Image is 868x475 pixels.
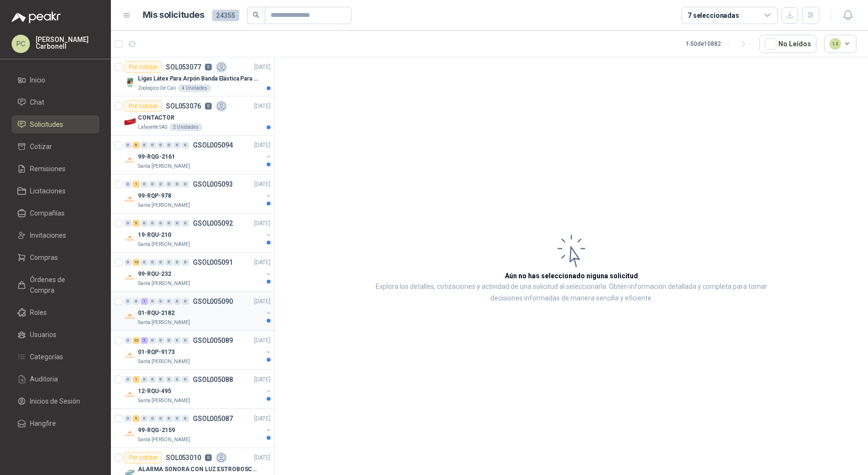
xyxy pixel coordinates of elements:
img: Company Logo [124,233,136,244]
p: 99-RQP-978 [138,191,171,201]
a: Invitaciones [12,226,99,244]
p: Santa [PERSON_NAME] [138,319,190,326]
a: Inicios de Sesión [12,392,99,410]
a: 0 1 0 0 0 0 0 0 GSOL005088[DATE] Company Logo12-RQU-495Santa [PERSON_NAME] [124,374,272,405]
div: PC [12,35,30,53]
a: Roles [12,303,99,322]
a: 0 9 0 0 0 0 0 0 GSOL005092[DATE] Company Logo19-RQU-210Santa [PERSON_NAME] [124,217,272,248]
div: 0 [133,298,140,305]
div: 1 [133,376,140,383]
span: Remisiones [30,163,66,174]
div: 0 [157,181,164,188]
div: 0 [157,142,164,149]
div: 0 [182,337,189,344]
a: Auditoria [12,370,99,388]
div: 0 [141,376,148,383]
div: 0 [182,415,189,422]
div: 0 [174,259,181,266]
p: [DATE] [254,414,271,423]
p: 19-RQU-210 [138,231,171,240]
a: Compras [12,248,99,267]
button: 14 [824,35,857,53]
p: Explora los detalles, cotizaciones y actividad de una solicitud al seleccionarla. Obtén informaci... [371,281,772,304]
div: 0 [124,376,132,383]
div: 0 [141,259,148,266]
div: 0 [165,337,173,344]
img: Logo peakr [12,12,61,23]
a: Licitaciones [12,182,99,200]
div: 0 [165,181,173,188]
span: Auditoria [30,374,58,384]
a: Categorías [12,348,99,366]
a: 0 1 0 0 0 0 0 0 GSOL005093[DATE] Company Logo99-RQP-978Santa [PERSON_NAME] [124,178,272,209]
div: Por cotizar [124,452,162,463]
div: 23 [133,337,140,344]
p: [DATE] [254,180,271,189]
h3: Aún no has seleccionado niguna solicitud [505,271,638,281]
div: 0 [149,415,156,422]
img: Company Logo [124,350,136,362]
p: 99-RQG-2159 [138,426,175,435]
div: 0 [174,337,181,344]
span: search [253,12,259,18]
div: 0 [174,376,181,383]
div: 0 [182,298,189,305]
p: [DATE] [254,141,271,150]
div: 10 [133,259,140,266]
p: GSOL005092 [193,220,233,227]
img: Company Logo [124,77,136,88]
a: Hangfire [12,414,99,433]
div: 0 [165,259,173,266]
img: Company Logo [124,194,136,205]
p: SOL053076 [166,103,201,109]
div: 4 Unidades [178,84,211,92]
div: 0 [182,376,189,383]
p: [DATE] [254,258,271,267]
span: Hangfire [30,418,56,429]
p: Santa [PERSON_NAME] [138,163,190,170]
div: Por cotizar [124,61,162,73]
div: 0 [165,376,173,383]
div: 0 [157,220,164,227]
div: 0 [165,220,173,227]
a: Órdenes de Compra [12,271,99,299]
p: [DATE] [254,375,271,384]
a: 0 10 0 0 0 0 0 0 GSOL005091[DATE] Company Logo99-RQU-232Santa [PERSON_NAME] [124,257,272,287]
span: Compras [30,252,58,263]
div: 0 [124,298,132,305]
div: 0 [182,259,189,266]
p: GSOL005091 [193,259,233,266]
p: Zoologico De Cali [138,84,176,92]
div: Por cotizar [124,100,162,112]
a: Por cotizarSOL0530770[DATE] Company LogoLigas Látex Para Arpón Banda Elástica Para Arpón Tripa Po... [111,57,274,96]
span: Licitaciones [30,186,66,196]
div: 0 [124,415,132,422]
div: 0 [165,142,173,149]
div: 0 [141,415,148,422]
div: 0 [157,298,164,305]
a: Inicio [12,71,99,89]
div: 0 [182,220,189,227]
p: 01-RQU-2182 [138,309,175,318]
span: Cotizar [30,141,52,152]
a: Compañías [12,204,99,222]
p: CONTACTOR [138,113,175,122]
div: 0 [149,259,156,266]
a: 0 23 5 0 0 0 0 0 GSOL005089[DATE] Company Logo01-RQP-9173Santa [PERSON_NAME] [124,335,272,366]
span: Chat [30,97,44,108]
p: GSOL005094 [193,142,233,149]
p: Ligas Látex Para Arpón Banda Elástica Para Arpón Tripa Pollo [138,74,258,83]
p: Santa [PERSON_NAME] [138,241,190,248]
div: 0 [149,181,156,188]
div: 7 seleccionadas [688,10,739,21]
p: GSOL005090 [193,298,233,305]
a: 0 6 0 0 0 0 0 0 GSOL005094[DATE] Company Logo99-RQG-2161Santa [PERSON_NAME] [124,139,272,170]
p: 99-RQG-2161 [138,152,175,162]
p: [DATE] [254,297,271,306]
div: 0 [174,181,181,188]
span: Usuarios [30,329,56,340]
div: 0 [182,142,189,149]
h1: Mis solicitudes [143,8,204,22]
div: 5 [141,337,148,344]
div: 0 [141,142,148,149]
